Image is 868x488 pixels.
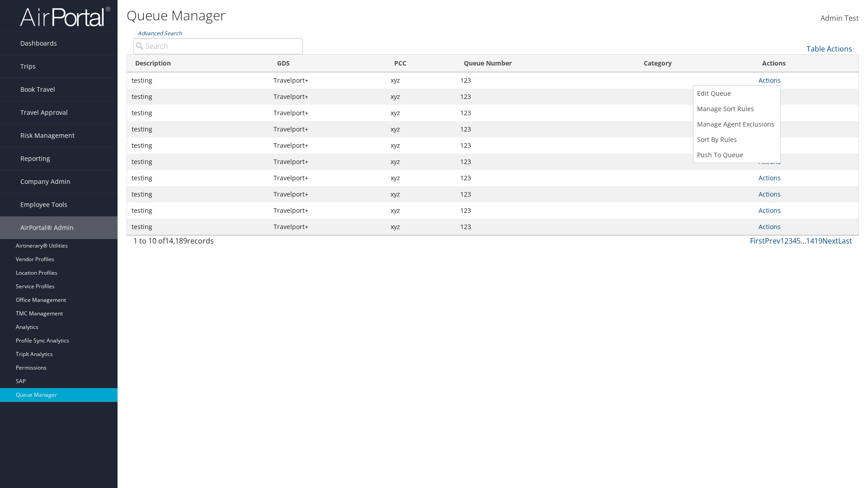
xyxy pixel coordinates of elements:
[386,202,456,219] td: xyz
[636,55,754,72] th: Category: activate to sort column ascending
[759,76,781,84] a: Actions
[138,29,182,37] a: Advanced Search
[806,236,822,246] a: 1419
[765,236,780,246] a: Prev
[20,78,55,101] span: Book Travel
[750,236,765,246] a: First
[386,72,456,89] td: xyz
[386,121,456,137] td: xyz
[456,219,636,235] td: 123
[269,105,386,121] td: Travelport+
[759,190,781,198] a: Actions
[20,216,74,239] span: AirPortal® Admin
[456,72,636,89] td: 123
[127,105,269,121] td: testing
[456,105,636,121] td: 123
[822,236,838,246] a: Next
[784,236,788,246] a: 2
[386,154,456,170] td: xyz
[693,101,778,117] a: Manage Sort Rules
[801,236,806,246] span: …
[269,72,386,89] td: Travelport+
[456,89,636,105] td: 123
[456,170,636,186] td: 123
[127,55,269,72] th: Description: activate to sort column ascending
[269,170,386,186] td: Travelport+
[807,44,852,54] a: Table Actions
[797,236,801,246] a: 5
[269,89,386,105] td: Travelport+
[20,147,50,170] span: Reporting
[386,55,456,72] th: PCC: activate to sort column ascending
[269,202,386,219] td: Travelport+
[821,13,859,23] span: Admin Test
[133,235,303,251] div: 1 to 10 of records
[838,236,852,246] a: Last
[793,236,797,246] a: 4
[693,147,778,163] a: Push To Queue
[456,55,636,72] th: Queue Number: activate to sort column ascending
[456,202,636,219] td: 123
[127,137,269,154] td: testing
[693,132,778,147] a: Sort Using Queue's Rules
[20,55,36,78] span: Trips
[269,121,386,137] td: Travelport+
[386,89,456,105] td: xyz
[780,236,784,246] a: 1
[127,121,269,137] td: testing
[20,32,57,55] span: Dashboards
[127,154,269,170] td: testing
[759,174,781,182] a: Actions
[127,202,269,219] td: testing
[20,101,68,124] span: Travel Approval
[133,38,303,54] input: Advanced Search
[821,5,859,33] a: Admin Test
[127,89,269,105] td: testing
[165,236,187,246] span: 14,189
[693,86,778,101] a: Edit Queue
[456,137,636,154] td: 123
[20,6,110,27] img: airportal-logo.png
[269,137,386,154] td: Travelport+
[127,6,615,25] h1: Queue Manager
[127,72,269,89] td: testing
[693,117,778,132] a: Manage Agent Exclusions
[269,219,386,235] td: Travelport+
[386,219,456,235] td: xyz
[386,170,456,186] td: xyz
[456,186,636,202] td: 123
[456,121,636,137] td: 123
[386,137,456,154] td: xyz
[127,186,269,202] td: testing
[269,55,386,72] th: GDS: activate to sort column ascending
[20,124,75,147] span: Risk Management
[386,186,456,202] td: xyz
[20,170,71,193] span: Company Admin
[269,186,386,202] td: Travelport+
[386,105,456,121] td: xyz
[127,219,269,235] td: testing
[759,206,781,215] a: Actions
[127,170,269,186] td: testing
[456,154,636,170] td: 123
[788,236,793,246] a: 3
[20,193,67,216] span: Employee Tools
[269,154,386,170] td: Travelport+
[759,222,781,231] a: Actions
[754,55,859,72] th: Actions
